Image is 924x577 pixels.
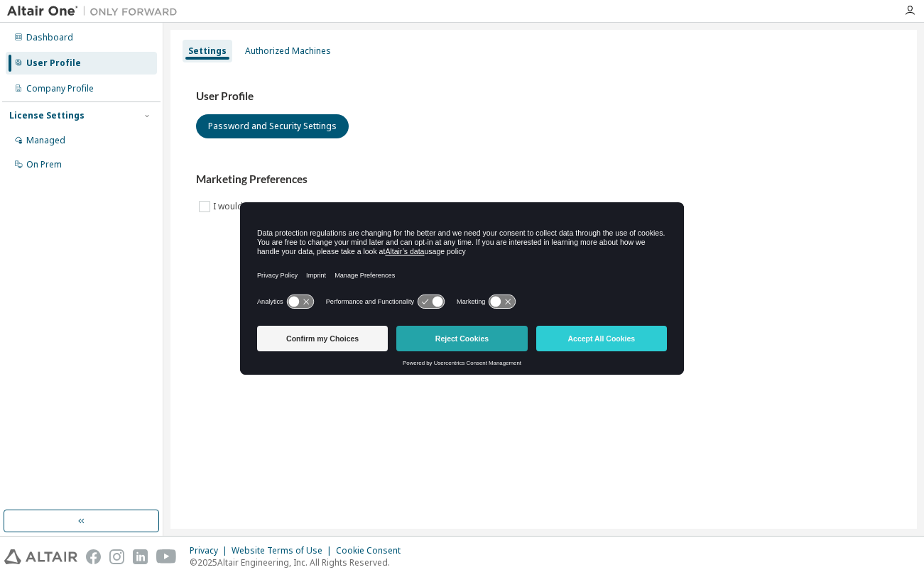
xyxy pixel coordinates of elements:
[188,45,227,57] div: Settings
[232,545,336,556] div: Website Terms of Use
[26,32,73,43] div: Dashboard
[190,545,232,556] div: Privacy
[26,83,94,94] div: Company Profile
[26,135,65,146] div: Managed
[9,110,85,121] div: License Settings
[156,549,177,564] img: youtube.svg
[190,556,409,568] p: © 2025 Altair Engineering, Inc. All Rights Reserved.
[86,549,101,564] img: facebook.svg
[4,549,77,564] img: altair_logo.svg
[213,198,421,215] label: I would like to receive marketing emails from Altair
[26,159,62,170] div: On Prem
[245,45,331,57] div: Authorized Machines
[196,89,891,104] h3: User Profile
[196,172,891,187] h3: Marketing Preferences
[196,114,349,138] button: Password and Security Settings
[336,545,409,556] div: Cookie Consent
[133,549,148,564] img: linkedin.svg
[109,549,124,564] img: instagram.svg
[26,57,81,69] div: User Profile
[7,4,185,18] img: Altair One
